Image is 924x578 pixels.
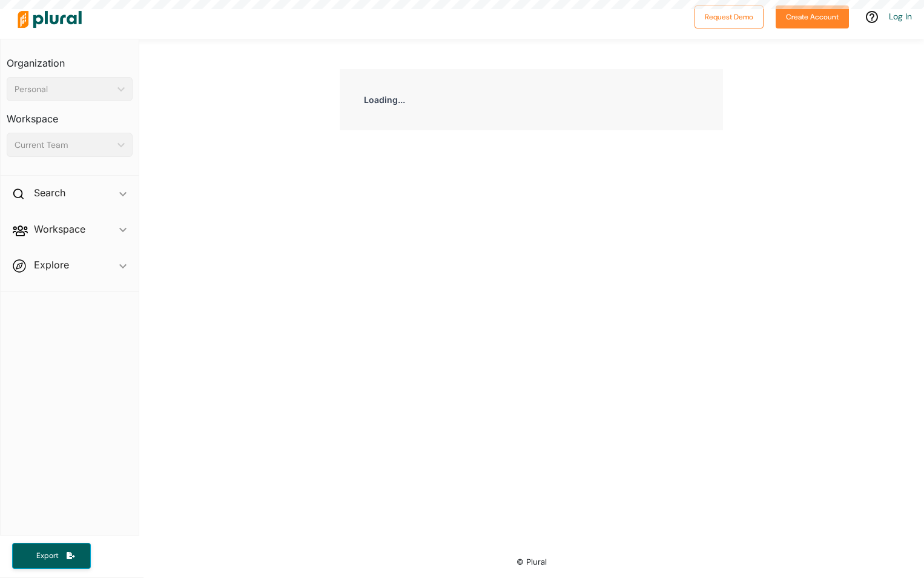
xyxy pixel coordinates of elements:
[889,11,912,22] a: Log In
[15,83,113,96] div: Personal
[12,543,91,569] button: Export
[28,551,67,561] span: Export
[695,5,764,28] button: Request Demo
[516,557,547,566] small: © Plural
[340,69,723,130] div: Loading...
[7,45,133,72] h3: Organization
[15,139,113,151] div: Current Team
[776,10,849,22] a: Create Account
[34,186,65,199] h2: Search
[776,5,849,28] button: Create Account
[7,101,133,128] h3: Workspace
[695,10,764,22] a: Request Demo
